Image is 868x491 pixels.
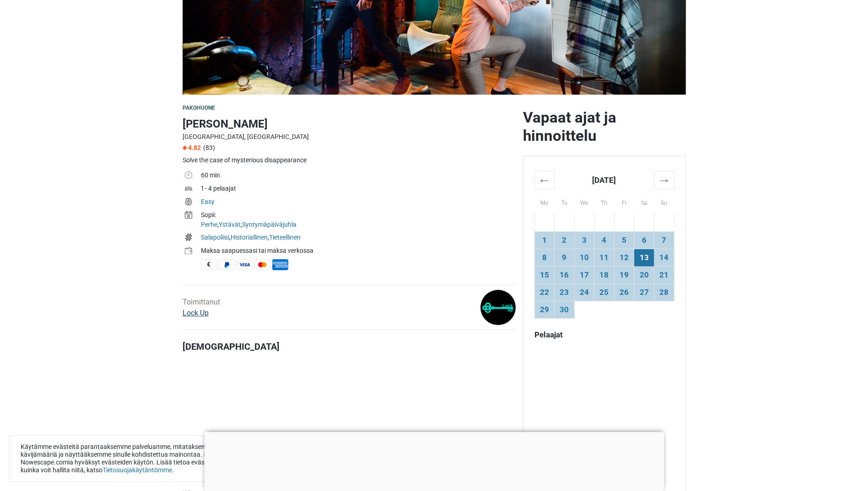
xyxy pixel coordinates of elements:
td: 23 [555,283,575,301]
div: Käytämme evästeitä parantaaksemme palveluamme, mitataksemme kävijämääriä ja näyttääksemme sinulle... [9,435,284,482]
td: 25 [594,283,615,301]
td: 15 [534,266,555,283]
td: , , [201,232,516,245]
h1: [PERSON_NAME] [183,116,516,132]
iframe: Advertisement [531,340,678,454]
td: 27 [634,283,654,301]
a: Tietosuojakäytäntömme [102,466,172,474]
td: 14 [654,249,674,266]
td: , , [201,209,516,232]
span: 4.82 [183,144,201,151]
div: [GEOGRAPHIC_DATA], [GEOGRAPHIC_DATA] [183,132,516,142]
th: Sa [634,189,654,214]
th: Fr [614,189,634,214]
iframe: Advertisement [183,360,516,488]
span: Pakohuone [183,105,216,111]
th: Th [594,189,615,214]
td: 22 [534,283,555,301]
td: 10 [574,249,594,266]
div: Sopii: [201,210,516,220]
a: Salapoliisi [201,234,229,241]
td: 28 [654,283,674,301]
td: 30 [555,301,575,318]
td: 8 [534,249,555,266]
span: MasterCard [254,259,270,270]
td: 3 [574,231,594,249]
td: 19 [614,266,634,283]
th: ← [534,171,555,189]
div: Pelaajat [531,327,604,340]
img: 38af86134b65d0f1l.png [480,290,516,325]
td: 12 [614,249,634,266]
td: 17 [574,266,594,283]
div: Solve the case of mysterious disappearance [183,155,516,165]
a: Lock Up [183,309,209,317]
span: (83) [203,144,215,151]
td: 26 [614,283,634,301]
span: Käteinen [201,259,217,270]
div: Toimittanut [183,297,220,319]
a: Tieteellinen [269,234,301,241]
td: 1 - 4 pelaajat [201,183,516,196]
a: Perhe [201,221,217,228]
td: 2 [555,231,575,249]
td: 5 [614,231,634,249]
td: 16 [555,266,575,283]
th: Tu [555,189,575,214]
td: 20 [634,266,654,283]
img: Star [183,145,187,150]
th: [DATE] [555,171,654,189]
a: Historiallinen [231,234,268,241]
td: 21 [654,266,674,283]
a: Syntymäpäiväjuhla [242,221,297,228]
a: Ystävät [219,221,241,228]
td: 11 [594,249,615,266]
td: 60 min [201,170,516,183]
td: 18 [594,266,615,283]
h2: Vapaat ajat ja hinnoittelu [523,108,686,145]
a: Easy [201,198,215,205]
td: 9 [555,249,575,266]
div: Maksa saapuessasi tai maksa verkossa [201,246,516,256]
iframe: Advertisement [204,432,664,489]
th: Mo [534,189,555,214]
th: We [574,189,594,214]
td: 1 [534,231,555,249]
th: Su [654,189,674,214]
span: PayPal [219,259,235,270]
span: Visa [237,259,253,270]
td: 24 [574,283,594,301]
td: 13 [634,249,654,266]
td: 6 [634,231,654,249]
td: 4 [594,231,615,249]
td: 29 [534,301,555,318]
span: American Express [272,259,288,270]
td: 7 [654,231,674,249]
th: → [654,171,674,189]
h4: [DEMOGRAPHIC_DATA] [183,341,516,352]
